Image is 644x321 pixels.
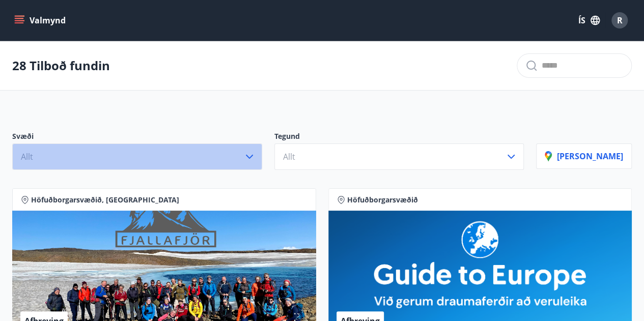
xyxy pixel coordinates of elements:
button: Allt [12,143,262,170]
button: R [607,8,632,33]
p: 28 Tilboð fundin [12,57,110,74]
p: Svæði [12,131,262,143]
button: menu [12,11,70,30]
button: Allt [274,143,524,170]
p: Tegund [274,131,524,143]
span: Höfuðborgarsvæðið [347,195,418,205]
button: ÍS [573,11,605,30]
span: R [617,15,623,26]
span: Allt [21,151,33,162]
span: Höfuðborgarsvæðið, [GEOGRAPHIC_DATA] [31,195,179,205]
p: [PERSON_NAME] [545,151,623,162]
button: [PERSON_NAME] [536,143,632,169]
span: Allt [283,151,295,162]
